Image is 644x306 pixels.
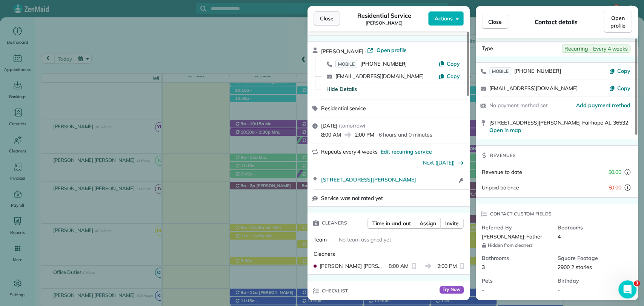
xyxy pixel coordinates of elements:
span: Revenue to date [482,169,522,175]
a: Open profile [367,46,407,54]
span: Checklist [322,287,348,295]
span: Assign [420,220,436,227]
a: Open in map [489,127,521,134]
span: Contact custom fields [490,210,552,218]
span: Team [314,236,327,243]
span: [PHONE_NUMBER] [360,60,407,67]
span: Pets [482,277,552,284]
span: Birthday [558,277,627,284]
span: Open profile [610,14,626,29]
span: [PHONE_NUMBER] [514,68,561,74]
span: Open profile [376,46,407,54]
span: ( tomorrow ) [339,122,366,129]
span: 2:00 PM [437,262,457,270]
a: Next ([DATE]) [423,159,455,166]
span: 8:00 AM [321,131,341,138]
span: MOBILE [335,60,357,68]
span: Status [314,25,329,31]
span: Unpaid balance [482,184,519,191]
a: [STREET_ADDRESS][PERSON_NAME] [321,176,456,183]
a: Open profile [604,11,632,33]
button: Next ([DATE]) [423,159,464,166]
span: Copy [617,68,630,74]
span: No team assigned yet [339,236,391,243]
span: Recurring - Every 4 weeks [562,45,630,53]
a: [EMAIL_ADDRESS][DOMAIN_NAME] [489,85,578,92]
span: [PERSON_NAME] [PERSON_NAME] [320,262,386,270]
span: Residential service [321,105,366,112]
span: 2900 2 stories [558,264,592,271]
span: Bedrooms [558,224,627,231]
span: Copy [617,85,630,92]
button: Copy [438,60,460,68]
span: Service was not rated yet [321,194,383,202]
span: [DATE] [321,122,337,129]
span: 8:00 AM [389,262,409,270]
span: Contact details [535,17,577,26]
span: 2:00 PM [355,131,374,138]
span: Actions [435,15,453,22]
span: Close [320,15,334,22]
span: Repeats every 4 weeks [321,148,378,155]
span: [STREET_ADDRESS][PERSON_NAME] [321,176,416,183]
span: Cleaners [322,219,347,227]
span: Edit recurring service [381,148,432,155]
p: 6 hours and 0 minutes [378,131,432,138]
span: Bathrooms [482,254,552,262]
a: MOBILE[PHONE_NUMBER] [489,67,561,75]
iframe: Intercom live chat [618,280,636,298]
span: [PERSON_NAME] [321,48,363,55]
span: 4 [558,233,561,240]
button: Copy [609,67,630,75]
span: - [482,286,484,293]
a: MOBILE[PHONE_NUMBER] [335,60,407,68]
button: Hide Details [326,85,357,93]
span: Copy [447,73,460,80]
span: Referred By [482,224,552,231]
span: Try Now [440,286,464,294]
button: Close [482,15,508,29]
a: Add payment method [576,101,630,109]
button: Copy [609,85,630,92]
span: Residential Service [357,11,411,20]
button: Invite [440,218,464,229]
button: Time in and out [367,218,415,229]
span: No payment method set [489,102,547,109]
span: 3 [482,264,485,271]
span: Invite [445,220,459,227]
span: Time in and out [372,220,410,227]
button: Open access information [456,176,465,185]
button: Copy [438,72,460,80]
button: Assign [415,218,441,229]
span: [PERSON_NAME]-Father [482,233,542,240]
span: Hidden from cleaners [482,242,552,248]
span: $0.00 [608,184,621,191]
a: [EMAIL_ADDRESS][DOMAIN_NAME] [335,73,424,80]
span: Revenues [490,152,516,159]
span: Close [488,18,502,26]
span: Copy [447,60,460,67]
span: [STREET_ADDRESS][PERSON_NAME] Fairhope AL 36532 · [489,119,629,134]
span: · [363,48,367,54]
span: MOBILE [489,67,511,75]
span: Type [482,45,493,53]
button: Close [314,11,340,26]
span: Cleaners [314,251,335,257]
span: 3 [634,280,640,286]
span: Square Footage [558,254,627,262]
span: [PERSON_NAME] [366,20,403,26]
span: $0.00 [608,168,621,176]
span: - [558,286,560,293]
